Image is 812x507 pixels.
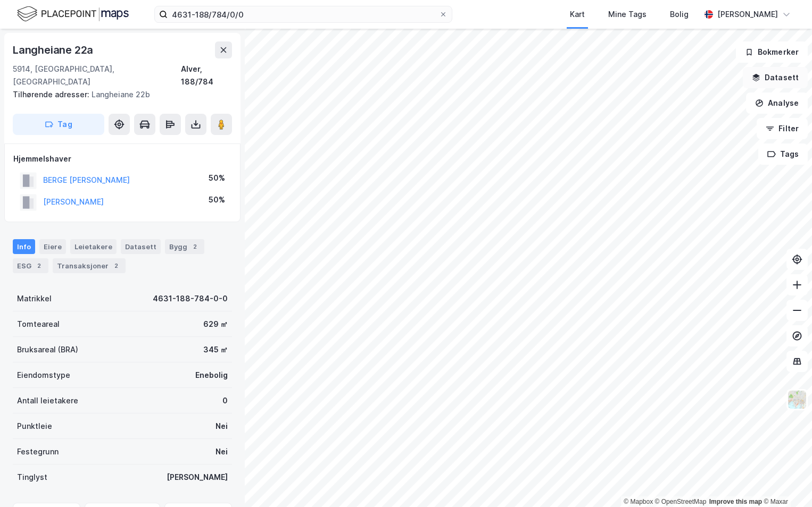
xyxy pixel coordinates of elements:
div: Nei [216,445,228,458]
div: Enebolig [195,369,228,382]
div: 50% [209,172,225,184]
div: 0 [222,394,228,407]
div: Matrikkel [17,292,52,305]
div: [PERSON_NAME] [717,8,778,21]
div: Transaksjoner [53,258,126,273]
div: Datasett [121,239,161,254]
div: Bygg [165,239,204,254]
div: Tinglyst [17,471,47,484]
div: Punktleie [17,420,52,433]
div: Bolig [670,8,689,21]
button: Tag [13,114,104,135]
div: Alver, 188/784 [181,63,232,88]
div: 2 [111,260,121,271]
input: Søk på adresse, matrikkel, gårdeiere, leietakere eller personer [168,6,439,22]
div: [PERSON_NAME] [167,471,228,484]
a: Improve this map [709,498,762,505]
button: Analyse [746,92,808,114]
div: 345 ㎡ [203,343,228,356]
span: Tilhørende adresser: [13,90,92,99]
img: Z [787,390,807,410]
div: Langheiane 22a [13,41,95,58]
a: OpenStreetMap [655,498,707,505]
div: Langheiane 22b [13,88,223,101]
div: Info [13,239,35,254]
button: Bokmerker [736,41,808,63]
div: 2 [189,241,200,252]
div: Eiendomstype [17,369,70,382]
div: Antall leietakere [17,394,78,407]
div: ESG [13,258,48,273]
div: Leietakere [70,239,117,254]
div: Eiere [39,239,66,254]
div: 50% [209,193,225,206]
div: 2 [34,260,44,271]
iframe: Chat Widget [759,456,812,507]
button: Tags [758,143,808,165]
div: Kart [570,8,585,21]
div: 629 ㎡ [203,318,228,331]
div: 5914, [GEOGRAPHIC_DATA], [GEOGRAPHIC_DATA] [13,63,181,88]
a: Mapbox [624,498,653,505]
div: Nei [216,420,228,433]
button: Datasett [743,67,808,88]
div: 4631-188-784-0-0 [153,292,228,305]
div: Festegrunn [17,445,59,458]
div: Mine Tags [608,8,647,21]
button: Filter [757,118,808,139]
div: Hjemmelshaver [13,153,231,165]
div: Tomteareal [17,318,60,331]
img: logo.f888ab2527a4732fd821a326f86c7f29.svg [17,5,129,23]
div: Bruksareal (BRA) [17,343,78,356]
